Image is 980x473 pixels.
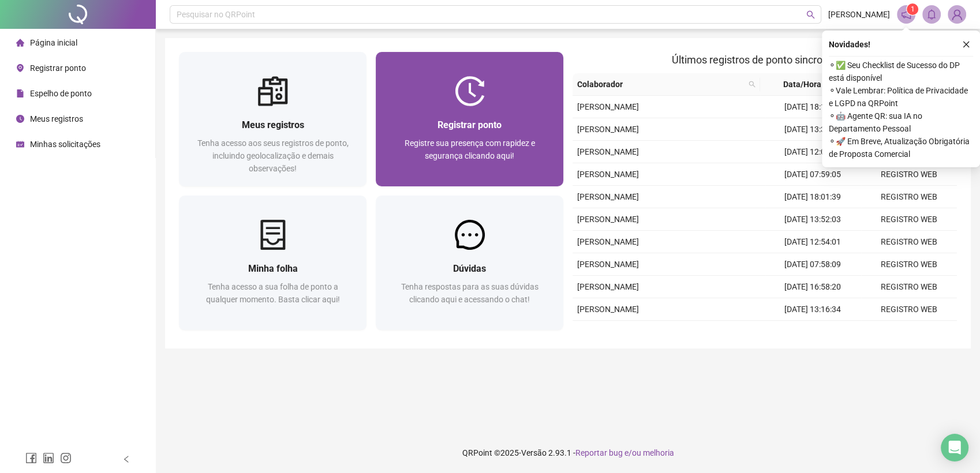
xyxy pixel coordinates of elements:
[926,9,937,20] span: bell
[577,282,639,291] span: [PERSON_NAME]
[242,119,304,130] span: Meus registros
[577,192,639,201] span: [PERSON_NAME]
[30,89,92,98] span: Espelho de ponto
[577,260,639,269] span: [PERSON_NAME]
[765,163,861,186] td: [DATE] 07:59:05
[453,263,486,274] span: Dúvidas
[765,118,861,141] td: [DATE] 13:30:38
[765,141,861,163] td: [DATE] 12:08:59
[746,76,758,93] span: search
[941,434,968,461] div: Open Intercom Messenger
[30,140,100,149] span: Minhas solicitações
[829,59,973,84] span: ⚬ ✅ Seu Checklist de Sucesso do DP está disponível
[765,208,861,231] td: [DATE] 13:52:03
[911,5,915,13] span: 1
[760,73,854,96] th: Data/Hora
[376,196,563,330] a: DúvidasTenha respostas para as suas dúvidas clicando aqui e acessando o chat!
[829,135,973,160] span: ⚬ 🚀 Em Breve, Atualização Obrigatória de Proposta Comercial
[907,3,918,15] sup: 1
[577,147,639,156] span: [PERSON_NAME]
[829,84,973,110] span: ⚬ Vale Lembrar: Política de Privacidade e LGPD na QRPoint
[60,452,72,464] span: instagram
[861,186,957,208] td: REGISTRO WEB
[901,9,911,20] span: notification
[16,115,24,123] span: clock-circle
[829,38,870,51] span: Novidades !
[197,138,349,173] span: Tenha acesso aos seus registros de ponto, incluindo geolocalização e demais observações!
[962,40,970,48] span: close
[765,321,861,343] td: [DATE] 12:12:44
[16,64,24,72] span: environment
[577,215,639,224] span: [PERSON_NAME]
[16,89,24,97] span: file
[948,6,966,23] img: 90389
[828,8,890,21] span: [PERSON_NAME]
[577,125,639,134] span: [PERSON_NAME]
[206,282,340,304] span: Tenha acesso a sua folha de ponto a qualquer momento. Basta clicar aqui!
[749,81,755,88] span: search
[861,298,957,321] td: REGISTRO WEB
[765,276,861,298] td: [DATE] 16:58:20
[861,163,957,186] td: REGISTRO WEB
[30,38,77,47] span: Página inicial
[156,433,980,473] footer: QRPoint © 2025 - 2.93.1 -
[405,138,535,160] span: Registre sua presença com rapidez e segurança clicando aqui!
[401,282,538,304] span: Tenha respostas para as suas dúvidas clicando aqui e acessando o chat!
[43,452,54,464] span: linkedin
[179,52,366,186] a: Meus registrosTenha acesso aos seus registros de ponto, incluindo geolocalização e demais observa...
[765,298,861,321] td: [DATE] 13:16:34
[861,321,957,343] td: REGISTRO WEB
[765,186,861,208] td: [DATE] 18:01:39
[577,78,744,91] span: Colaborador
[437,119,502,130] span: Registrar ponto
[806,10,815,19] span: search
[577,170,639,179] span: [PERSON_NAME]
[765,253,861,276] td: [DATE] 07:58:09
[672,54,858,66] span: Últimos registros de ponto sincronizados
[765,96,861,118] td: [DATE] 18:15:41
[765,78,840,91] span: Data/Hora
[765,231,861,253] td: [DATE] 12:54:01
[575,448,674,457] span: Reportar bug e/ou melhoria
[521,448,547,457] span: Versão
[16,140,24,148] span: schedule
[16,39,24,47] span: home
[376,52,563,186] a: Registrar pontoRegistre sua presença com rapidez e segurança clicando aqui!
[829,110,973,135] span: ⚬ 🤖 Agente QR: sua IA no Departamento Pessoal
[179,196,366,330] a: Minha folhaTenha acesso a sua folha de ponto a qualquer momento. Basta clicar aqui!
[25,452,37,464] span: facebook
[577,305,639,314] span: [PERSON_NAME]
[861,253,957,276] td: REGISTRO WEB
[122,455,130,463] span: left
[861,208,957,231] td: REGISTRO WEB
[861,231,957,253] td: REGISTRO WEB
[30,114,83,123] span: Meus registros
[577,102,639,111] span: [PERSON_NAME]
[30,63,86,73] span: Registrar ponto
[248,263,298,274] span: Minha folha
[577,237,639,246] span: [PERSON_NAME]
[861,276,957,298] td: REGISTRO WEB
